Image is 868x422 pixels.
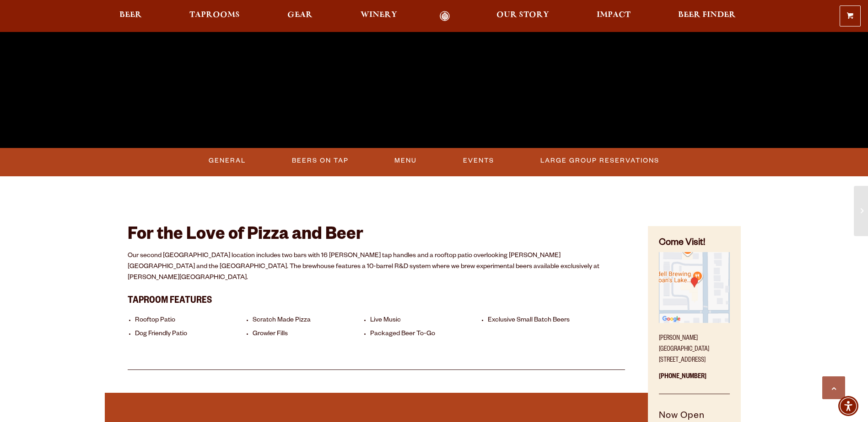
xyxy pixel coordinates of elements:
li: Growler Fills [253,330,366,339]
a: General [205,150,249,171]
a: Menu [391,150,421,171]
a: Beers On Tap [288,150,352,171]
a: Our Story [491,11,555,21]
span: Impact [597,11,631,19]
a: Scroll to top [822,376,845,399]
a: Events [459,150,498,171]
h4: Come Visit! [659,237,729,250]
li: Packaged Beer To-Go [370,330,483,339]
li: Rooftop Patio [135,316,248,325]
li: Dog Friendly Patio [135,330,248,339]
h3: Taproom Features [128,290,625,309]
p: [PHONE_NUMBER] [659,366,729,394]
a: Large Group Reservations [537,150,663,171]
a: Beer [113,11,148,21]
a: Odell Home [428,11,462,21]
span: Gear [287,11,313,19]
li: Live Music [370,316,483,325]
a: Find on Google Maps (opens in a new window) [659,318,729,326]
span: Beer [119,11,142,19]
span: Winery [361,11,397,19]
img: Small thumbnail of location on map [659,252,729,322]
li: Scratch Made Pizza [253,316,366,325]
span: Beer Finder [678,11,736,19]
h2: For the Love of Pizza and Beer [128,226,625,246]
a: Taprooms [183,11,246,21]
span: Taprooms [189,11,240,19]
a: Gear [281,11,318,21]
a: Winery [355,11,403,21]
a: Beer Finder [672,11,742,21]
div: Accessibility Menu [838,396,858,416]
li: Exclusive Small Batch Beers [488,316,601,325]
span: Our Story [496,11,549,19]
p: Our second [GEOGRAPHIC_DATA] location includes two bars with 16 [PERSON_NAME] tap handles and a r... [128,251,625,284]
a: Impact [591,11,636,21]
p: [PERSON_NAME][GEOGRAPHIC_DATA] [STREET_ADDRESS] [659,328,729,366]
